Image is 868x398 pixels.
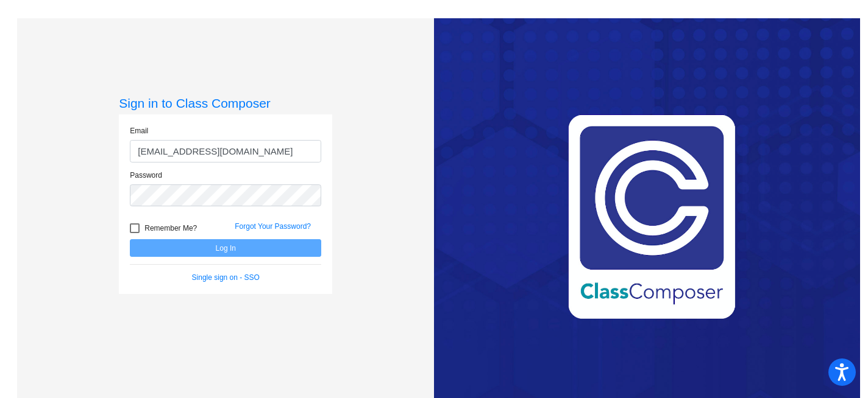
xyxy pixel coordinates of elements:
[235,222,311,231] a: Forgot Your Password?
[130,125,148,136] label: Email
[130,239,321,257] button: Log In
[192,273,260,282] a: Single sign on - SSO
[130,170,162,181] label: Password
[119,96,332,111] h3: Sign in to Class Composer
[144,221,197,236] span: Remember Me?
